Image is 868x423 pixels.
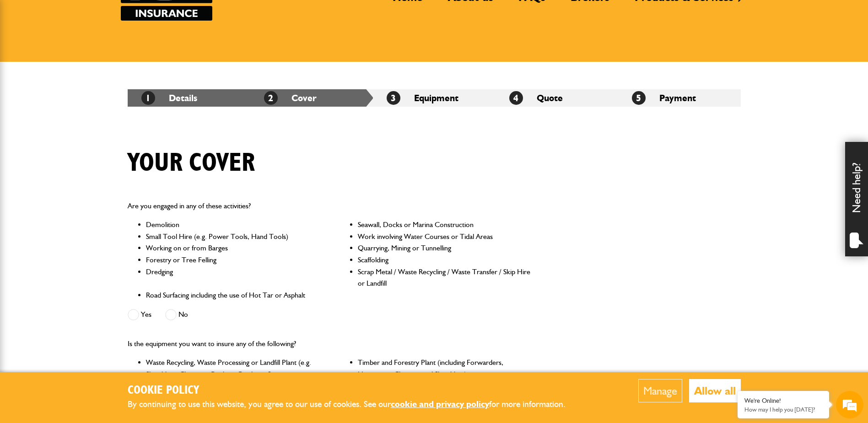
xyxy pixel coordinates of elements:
[146,357,319,392] li: Waste Recycling, Waste Processing or Landfill Plant (e.g. Shredders, Chippers, Graders, Crushers,...
[358,219,531,231] li: Seawall, Docks or Marina Construction
[358,357,531,392] li: Timber and Forestry Plant (including Forwarders, Harvesters, Chippers and Shredders)
[744,397,822,405] div: We're Online!
[358,242,531,254] li: Quarrying, Mining or Tunnelling
[141,92,197,103] a: 1Details
[744,406,822,413] p: How may I help you today?
[146,266,319,289] li: Dredging
[146,254,319,266] li: Forestry or Tree Felling
[358,266,531,289] li: Scrap Metal / Waste Recycling / Waste Transfer / Skip Hire or Landfill
[496,89,618,107] li: Quote
[264,91,278,105] span: 2
[128,200,532,212] p: Are you engaged in any of these activities?
[146,231,319,243] li: Small Tool Hire (e.g. Power Tools, Hand Tools)
[146,289,319,301] li: Road Surfacing including the use of Hot Tar or Asphalt
[358,254,531,266] li: Scaffolding
[250,89,373,107] li: Cover
[128,338,532,350] p: Is the equipment you want to insure any of the following?
[391,399,489,409] a: cookie and privacy policy
[632,91,646,105] span: 5
[146,242,319,254] li: Working on or from Barges
[165,309,188,320] label: No
[128,384,581,398] h2: Cookie Policy
[128,397,581,412] p: By continuing to use this website, you agree to our use of cookies. See our for more information.
[358,231,531,243] li: Work involving Water Courses or Tidal Areas
[373,89,496,107] li: Equipment
[638,379,682,402] button: Manage
[689,379,741,402] button: Allow all
[141,91,155,105] span: 1
[128,309,151,320] label: Yes
[128,148,255,179] h1: Your cover
[845,142,868,256] div: Need help?
[618,89,741,107] li: Payment
[387,91,400,105] span: 3
[146,219,319,231] li: Demolition
[509,91,523,105] span: 4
